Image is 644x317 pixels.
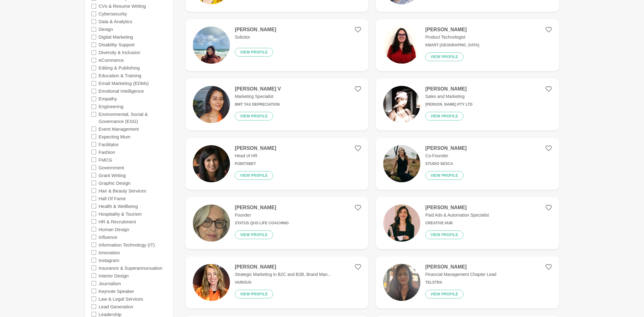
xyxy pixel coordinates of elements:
img: d84f4935839b754279dca6d42f1898252b6c2d5b-1079x1072.jpg [383,27,420,64]
label: Grant Writing [99,171,126,179]
p: Sales and Marketing [425,93,472,100]
label: Human Design [99,225,129,233]
h4: [PERSON_NAME] [235,205,289,211]
p: Strategic Marketing in B2C and B2B, Brand Man... [235,271,331,278]
label: Emotional Intelligence [99,87,144,95]
h6: PointsBet [235,162,276,166]
label: Health & Wellbeing [99,202,138,210]
a: [PERSON_NAME]SolicitorView profile [185,19,368,71]
label: Event Management [99,125,139,133]
button: View profile [235,48,273,57]
img: 251263b491060714fa7e64a2c64e6ce2b86e5b5c-1350x2025.jpg [383,145,420,182]
label: Interior Design [99,272,129,279]
label: eCommerce [99,56,124,64]
h6: Kmart [GEOGRAPHIC_DATA] [425,43,479,48]
p: Co-Founder [425,153,467,159]
label: Design [99,25,113,33]
label: Graphic Design [99,179,131,187]
label: CVs & Resume Writing [99,2,146,10]
button: View profile [425,230,463,239]
h4: [PERSON_NAME] [425,264,496,270]
h4: [PERSON_NAME] [235,264,331,270]
h4: [PERSON_NAME] V [235,86,281,92]
label: Expecting Mum [99,133,131,140]
img: b1a2a92873384f447e16a896c02c3273cbd04480-1608x1608.jpg [383,86,420,123]
a: [PERSON_NAME]Co-FounderStudio SescaView profile [376,138,559,190]
label: Empathy [99,95,117,103]
label: Innovation [99,248,120,256]
label: Influence [99,233,118,241]
label: Hair & Beauty Services [99,187,146,194]
h6: Creative Hub [425,221,489,226]
button: View profile [425,290,463,298]
img: a2b5ec4cdb7fbacf9b3896bd53efcf5c26ff86ee-1224x1626.jpg [193,205,230,242]
label: Environmental, Social & Governance (ESG) [99,110,167,125]
label: Government [99,163,124,171]
label: FMCG [99,156,112,163]
p: Marketing Specialist [235,93,281,100]
label: Law & Legal Services [99,295,143,302]
h4: [PERSON_NAME] [235,27,276,33]
label: Hospitality & Tourism [99,210,142,218]
a: [PERSON_NAME]Strategic Marketing in B2C and B2B, Brand Man...VariousView profile [185,256,368,308]
label: Insurance & Superannunuation [99,264,163,272]
label: Instagram [99,256,119,264]
label: Cybersecurity [99,10,127,18]
h6: Various [235,280,331,285]
button: View profile [235,290,273,298]
img: dbd646e5a69572db4a1904c898541240c071e52b-2316x3088.jpg [383,264,420,301]
p: Head of HR [235,153,276,159]
h6: [PERSON_NAME] Pty LTD [425,102,472,107]
h4: [PERSON_NAME] [425,86,472,92]
a: [PERSON_NAME] VMarketing SpecialistBMT Tax DepreciationView profile [185,78,368,130]
label: Disability Support [99,41,135,49]
button: View profile [235,171,273,180]
img: 23dfe6b37e27fa9795f08afb0eaa483090fbb44a-1003x870.png [193,264,230,301]
button: View profile [425,171,463,180]
img: 2749465ab56a6046c1c1b958f3db718fe9215195-1440x1800.jpg [193,27,230,64]
h6: Status Quo Life Coaching [235,221,289,226]
img: 9219f9d1eb9592de2e9dd2e84b0174afe0ba543b-148x148.jpg [193,145,230,182]
label: Editing & Publishing [99,64,140,72]
button: View profile [425,53,463,61]
label: Information Technology (IT) [99,241,155,248]
label: Fashion [99,148,115,156]
button: View profile [425,112,463,120]
h6: BMT Tax Depreciation [235,102,281,107]
label: Diversity & Inclusion [99,49,140,56]
a: [PERSON_NAME]Sales and Marketing[PERSON_NAME] Pty LTDView profile [376,78,559,130]
button: View profile [235,112,273,120]
label: Lead Generation [99,302,133,310]
p: Solicitor [235,34,276,40]
label: Facilitator [99,140,119,148]
h6: Telstra [425,280,496,285]
h4: [PERSON_NAME] [235,145,276,151]
label: Data & Analytics [99,18,132,25]
button: View profile [235,230,273,239]
img: ee0edfca580b48478b9949b37cc6a4240d151855-1440x1440.webp [383,205,420,242]
label: Digital Marketing [99,33,133,41]
img: 204927219e80babbbf609dd24b40e5d814a64020-1152x1440.webp [193,86,230,123]
a: [PERSON_NAME]Financial Management Chapter LeadTelstraView profile [376,256,559,308]
label: Education & Training [99,72,141,79]
h4: [PERSON_NAME] [425,27,479,33]
a: [PERSON_NAME]Paid Ads & Automation SpecialistCreative HubView profile [376,197,559,249]
h4: [PERSON_NAME] [425,205,489,211]
h4: [PERSON_NAME] [425,145,467,151]
a: [PERSON_NAME]Product TechnologistKmart [GEOGRAPHIC_DATA]View profile [376,19,559,71]
label: Engineering [99,103,123,110]
label: Journalism [99,279,121,287]
p: Paid Ads & Automation Specialist [425,212,489,218]
a: [PERSON_NAME]FounderStatus Quo Life CoachingView profile [185,197,368,249]
label: HR & Recruitment [99,218,136,225]
p: Founder [235,212,289,218]
p: Product Technologist [425,34,479,40]
label: Hall Of Fame [99,194,126,202]
label: Email Marketing (EDMs) [99,79,149,87]
label: Keynote Speaker [99,287,134,295]
a: [PERSON_NAME]Head of HRPointsBetView profile [185,138,368,190]
h6: Studio Sesca [425,162,467,166]
p: Financial Management Chapter Lead [425,271,496,278]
